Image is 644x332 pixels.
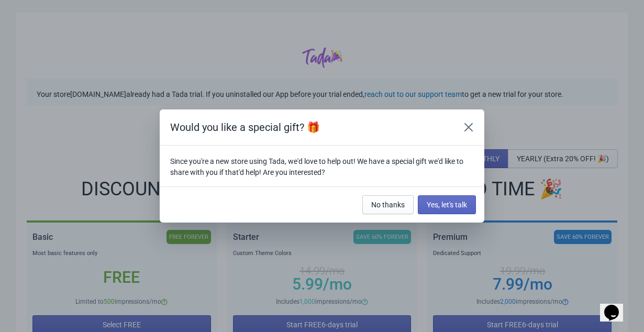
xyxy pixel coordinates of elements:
[459,118,478,137] button: Close
[427,201,467,209] span: Yes, let's talk
[418,195,476,214] button: Yes, let's talk
[371,201,405,209] span: No thanks
[170,120,449,135] h2: Would you like a special gift? 🎁
[170,156,474,178] p: Since you're a new store using Tada, we'd love to help out! We have a special gift we'd like to s...
[362,195,414,214] button: No thanks
[600,290,634,322] iframe: chat widget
